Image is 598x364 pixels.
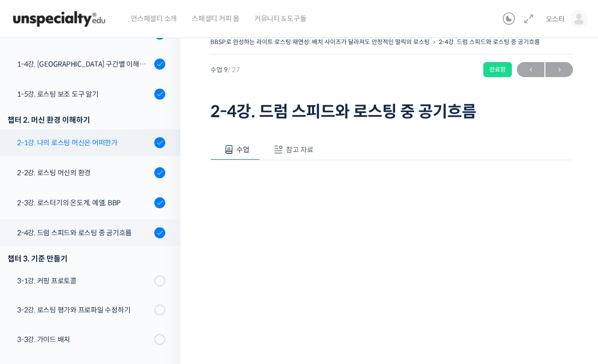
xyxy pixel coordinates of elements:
[8,113,165,127] div: 챕터 2. 머신 환경 이해하기
[517,63,544,77] span: ←
[17,89,151,100] div: 1-5강. 로스팅 보조 도구 알기
[17,304,151,315] div: 3-2강. 로스팅 평가와 프로파일 수정하기
[8,252,165,265] div: 챕터 3. 기준 만들기
[228,66,240,74] span: / 27
[236,145,249,154] span: 수업
[92,296,104,304] span: 대화
[129,281,192,306] a: 설정
[546,15,565,24] span: 오스타
[545,62,573,77] a: 다음→
[210,67,240,73] span: 수업 9
[210,38,430,46] a: BBSP로 완성하는 라이트 로스팅 재연성: 배치 사이즈가 달라져도 안정적인 말릭의 로스팅
[517,62,544,77] a: ←이전
[3,281,66,306] a: 홈
[17,334,151,345] div: 3-3강. 가이드 배치
[17,197,151,208] div: 2-3강. 로스터기의 온도계, 예열, BBP
[483,62,512,77] div: 완료함
[17,275,151,286] div: 3-1강. 커핑 프로토콜
[17,227,151,238] div: 2-4강. 드럼 스피드와 로스팅 중 공기흐름
[17,59,151,70] div: 1-4강. [GEOGRAPHIC_DATA] 구간별 이해와 용어
[210,102,573,121] h1: 2-4강. 드럼 스피드와 로스팅 중 공기흐름
[155,296,167,304] span: 설정
[439,38,540,46] a: 2-4강. 드럼 스피드와 로스팅 중 공기흐름
[17,137,151,148] div: 2-1강. 나의 로스팅 머신은 어떠한가
[286,145,314,154] span: 참고 자료
[17,167,151,178] div: 2-2강. 로스팅 머신의 환경
[32,296,38,304] span: 홈
[545,63,573,77] span: →
[66,281,129,306] a: 대화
